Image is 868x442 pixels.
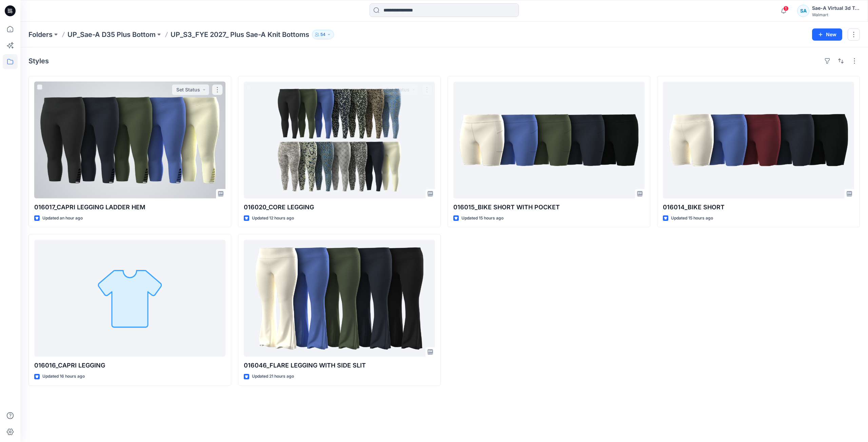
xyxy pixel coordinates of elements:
div: Walmart [812,12,860,17]
h4: Styles [28,57,49,65]
p: Updated 16 hours ago [42,373,85,380]
a: Folders [28,30,53,39]
div: Sae-A Virtual 3d Team [812,4,860,12]
p: 016015_BIKE SHORT WITH POCKET [453,203,645,212]
a: 016016_CAPRI LEGGING [34,240,225,357]
p: Updated 15 hours ago [671,215,713,222]
span: 1 [783,6,789,11]
p: 016014_BIKE SHORT [663,203,854,212]
p: 016017_CAPRI LEGGING LADDER HEM [34,203,225,212]
p: 016020_CORE LEGGING [244,203,435,212]
button: New [812,28,842,41]
a: UP_Sae-A D35 Plus Bottom [67,30,156,39]
a: 016046_FLARE LEGGING WITH SIDE SLIT [244,240,435,357]
p: 016046_FLARE LEGGING WITH SIDE SLIT [244,361,435,370]
a: 016014_BIKE SHORT [663,82,854,198]
a: 016017_CAPRI LEGGING LADDER HEM [34,82,225,198]
p: Updated an hour ago [42,215,83,222]
div: SA [797,5,809,17]
p: 54 [320,31,325,38]
p: Updated 12 hours ago [252,215,294,222]
p: Updated 15 hours ago [461,215,504,222]
a: 016020_CORE LEGGING [244,82,435,198]
p: UP_S3_FYE 2027_ Plus Sae-A Knit Bottoms [171,30,309,39]
a: 016015_BIKE SHORT WITH POCKET [453,82,645,198]
button: 54 [312,30,334,39]
p: Updated 21 hours ago [252,373,294,380]
p: 016016_CAPRI LEGGING [34,361,225,370]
